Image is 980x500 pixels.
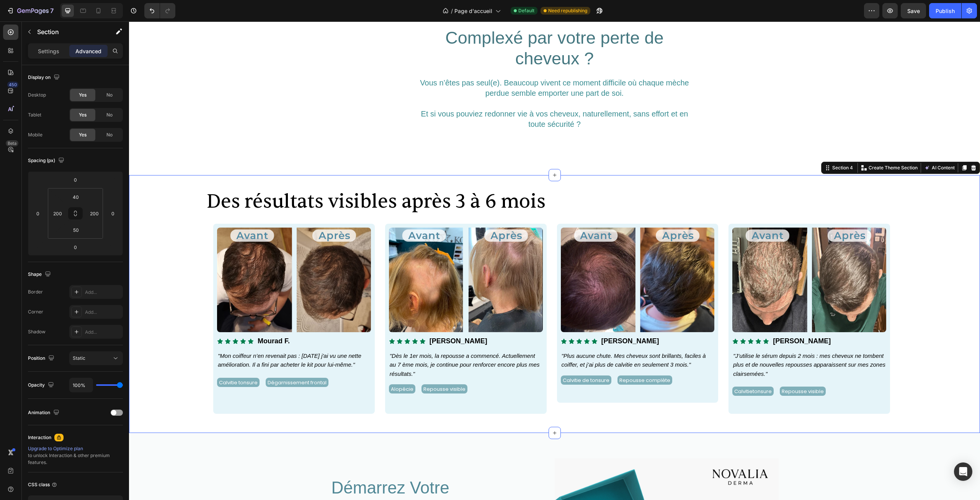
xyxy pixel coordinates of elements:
[490,355,541,362] span: Repousse complète
[472,316,530,323] strong: [PERSON_NAME]
[129,21,980,500] iframe: Design area
[262,364,284,371] span: Alopécie
[929,3,961,18] button: Publish
[77,169,774,191] h2: Des résultats visibles après 3 à 6 mois
[28,289,43,295] div: Border
[604,331,756,356] span: "J’utilise le sérum depuis 2 mois : mes cheveux ne tombent plus et de nouvelles repousses apparai...
[433,331,577,346] span: "Plus aucune chute. Mes cheveux sont brillants, faciles à coiffer, et j’ai plus de calvitie en se...
[28,481,57,488] div: CSS class
[28,156,66,166] div: Spacing (px)
[28,445,123,466] div: to unlock Interaction & other premium features.
[289,56,562,77] p: Vous n’êtes pas seul(e). Beaucoup vivent ce moment difficile où chaque mèche perdue semble emport...
[79,111,87,118] span: Yes
[702,143,725,150] div: Section 4
[107,208,119,219] input: 0
[434,355,480,362] span: Calvitie de tonsure
[936,7,955,15] div: Publish
[32,208,44,219] input: 0
[85,309,121,316] div: Add...
[548,7,587,14] span: Need republishing
[38,47,59,55] p: Settings
[88,208,100,219] input: 200px
[28,434,51,441] div: Interaction
[68,224,83,236] input: 50px
[28,269,52,280] div: Shape
[75,47,101,55] p: Advanced
[653,366,695,374] span: Repousse visible
[454,7,492,15] span: Page d'accueil
[294,364,336,371] span: Repousse visible
[68,241,83,253] input: 0
[7,82,18,88] div: 450
[129,316,161,323] strong: Mourad F.
[28,380,56,390] div: Opacity
[289,87,562,108] p: Et si vous pouviez redonner vie à vos cheveux, naturellement, sans effort et en toute sécurité ?
[28,408,61,418] div: Animation
[88,206,242,311] img: gempages_572582907231601888-bd0e6911-1123-4077-8355-69628ce9066e.png
[624,366,643,374] span: tonsure
[3,3,57,18] button: 7
[261,331,411,356] span: "Dès le 1er mois, la repousse a commencé. Actuellement au 7 ème mois, je continue pour renforcer ...
[301,316,358,323] strong: [PERSON_NAME]
[28,72,61,83] div: Display on
[794,142,827,151] button: AI Content
[260,206,414,311] img: gempages_572582907231601888-d07674ae-1675-4bf6-af09-52ed2f647844.png
[432,206,586,311] img: gempages_572582907231601888-28396d16-0a8b-4ad1-8d76-1500b17a0c31.png
[144,3,175,18] div: Undo/Redo
[85,329,121,336] div: Add...
[954,462,972,481] div: Open Intercom Messenger
[518,7,534,14] span: Default
[85,289,121,296] div: Add...
[644,316,702,323] strong: [PERSON_NAME]
[907,8,920,14] span: Save
[69,351,123,365] button: Static
[28,111,41,118] div: Tablet
[89,331,232,346] span: "Mon coiffeur n’en revenait pas : [DATE] j'ai vu une nette amélioration. Il a fini par acheter le...
[50,6,54,15] p: 7
[106,92,113,98] span: No
[79,131,87,138] span: Yes
[28,308,43,315] div: Corner
[70,378,93,392] input: Auto
[603,206,757,311] img: gempages_572582907231601888-0a0c507b-543e-40cf-849d-b29aed90e0f3.png
[901,3,926,18] button: Save
[28,328,46,335] div: Shadow
[68,174,83,185] input: 0
[73,355,85,361] span: Static
[106,131,113,138] span: No
[139,357,198,365] span: Dégarnissement frontal
[79,92,87,98] span: Yes
[451,7,453,15] span: /
[52,208,63,219] input: 200px
[6,140,18,146] div: Beta
[28,353,56,364] div: Position
[90,357,129,365] span: Calvitie tonsure
[37,27,100,36] p: Section
[28,92,46,98] div: Desktop
[740,143,789,150] p: Create Theme Section
[605,366,624,374] span: Calvitie
[28,131,42,138] div: Mobile
[106,111,113,118] span: No
[28,445,123,452] div: Upgrade to Optimize plan
[68,191,83,203] input: 40px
